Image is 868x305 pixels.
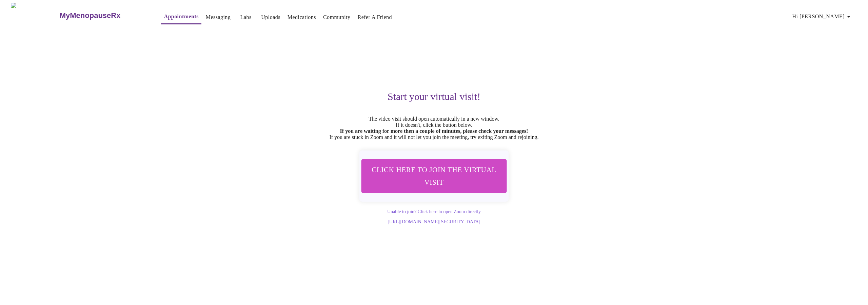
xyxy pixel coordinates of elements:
button: Hi [PERSON_NAME] [790,10,855,23]
img: MyMenopauseRx Logo [11,3,59,28]
a: Appointments [164,12,198,21]
a: [URL][DOMAIN_NAME][SECURITY_DATA] [388,219,480,224]
strong: If you are waiting for more then a couple of minutes, please check your messages! [340,128,528,134]
button: Community [320,11,353,24]
h3: MyMenopauseRx [60,11,121,20]
a: Community [323,13,351,22]
span: Click here to join the virtual visit [370,163,498,188]
h3: Start your virtual visit! [225,91,643,102]
a: MyMenopauseRx [59,4,147,27]
button: Appointments [161,10,201,24]
a: Labs [240,13,252,22]
a: Uploads [261,13,280,22]
button: Click here to join the virtual visit [361,159,507,193]
button: Uploads [258,11,283,24]
a: Messaging [206,13,231,22]
button: Medications [285,11,319,24]
span: Hi [PERSON_NAME] [792,12,853,21]
a: Refer a Friend [358,13,392,22]
p: The video visit should open automatically in a new window. If it doesn't, click the button below.... [225,116,643,140]
button: Labs [235,11,257,24]
a: Unable to join? Click here to open Zoom directly [387,209,481,214]
button: Messaging [203,11,233,24]
a: Medications [288,13,316,22]
button: Refer a Friend [355,11,395,24]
